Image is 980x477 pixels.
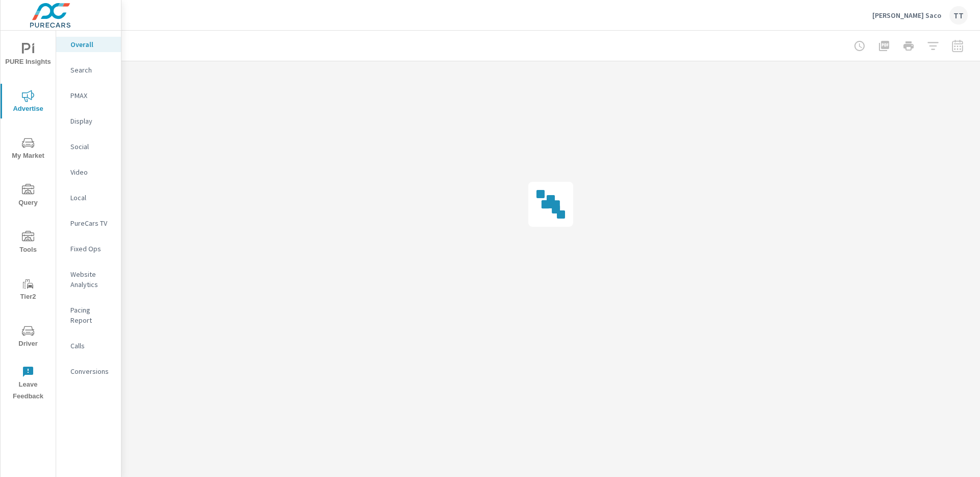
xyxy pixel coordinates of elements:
p: Website Analytics [70,269,113,290]
div: Display [56,113,121,129]
div: Website Analytics [56,267,121,292]
span: My Market [4,137,53,162]
div: nav menu [1,31,56,407]
div: Overall [56,37,121,52]
p: Local [70,193,113,203]
div: Social [56,139,121,154]
div: PureCars TV [56,216,121,231]
div: Pacing Report [56,302,121,328]
p: PureCars TV [70,218,113,228]
p: Overall [70,39,113,50]
p: Display [70,116,113,126]
div: PMAX [56,88,121,103]
span: PURE Insights [4,43,53,68]
p: PMAX [70,90,113,101]
span: Tier2 [4,278,53,303]
span: Driver [4,325,53,350]
span: Tools [4,231,53,256]
div: Calls [56,338,121,353]
p: Calls [70,341,113,351]
span: Advertise [4,90,53,115]
p: Pacing Report [70,305,113,325]
p: Conversions [70,366,113,376]
span: Query [4,184,53,209]
div: Video [56,164,121,180]
div: Local [56,190,121,205]
div: TT [949,6,968,25]
p: Video [70,167,113,177]
div: Search [56,62,121,78]
div: Conversions [56,364,121,379]
div: Fixed Ops [56,241,121,256]
p: Social [70,141,113,152]
span: Leave Feedback [4,366,53,402]
p: Fixed Ops [70,244,113,254]
p: Search [70,65,113,75]
p: [PERSON_NAME] Saco [872,11,941,20]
